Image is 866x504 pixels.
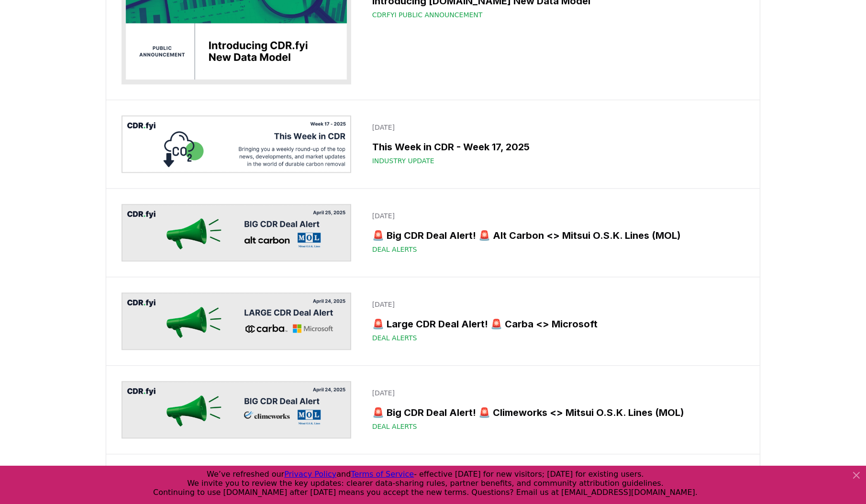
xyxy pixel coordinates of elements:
[122,381,351,438] img: 🚨 Big CDR Deal Alert! 🚨 Climeworks <> Mitsui O.S.K. Lines (MOL) blog post image
[372,317,739,331] h3: 🚨 Large CDR Deal Alert! 🚨 Carba <> Microsoft
[372,300,739,309] p: [DATE]
[372,405,739,420] h3: 🚨 Big CDR Deal Alert! 🚨 Climeworks <> Mitsui O.S.K. Lines (MOL)
[372,388,739,398] p: [DATE]
[122,292,351,350] img: 🚨 Large CDR Deal Alert! 🚨 Carba <> Microsoft blog post image
[372,156,434,166] span: Industry Update
[366,205,744,260] a: [DATE]🚨 Big CDR Deal Alert! 🚨 Alt Carbon <> Mitsui O.S.K. Lines (MOL)Deal Alerts
[372,211,739,221] p: [DATE]
[372,123,739,132] p: [DATE]
[366,294,744,348] a: [DATE]🚨 Large CDR Deal Alert! 🚨 Carba <> MicrosoftDeal Alerts
[372,228,739,243] h3: 🚨 Big CDR Deal Alert! 🚨 Alt Carbon <> Mitsui O.S.K. Lines (MOL)
[372,10,483,20] span: CDRfyi Public Announcement
[366,382,744,437] a: [DATE]🚨 Big CDR Deal Alert! 🚨 Climeworks <> Mitsui O.S.K. Lines (MOL)Deal Alerts
[372,422,417,431] span: Deal Alerts
[122,115,351,173] img: This Week in CDR - Week 17, 2025 blog post image
[372,245,417,254] span: Deal Alerts
[372,140,739,154] h3: This Week in CDR - Week 17, 2025
[122,204,351,261] img: 🚨 Big CDR Deal Alert! 🚨 Alt Carbon <> Mitsui O.S.K. Lines (MOL) blog post image
[366,117,744,171] a: [DATE]This Week in CDR - Week 17, 2025Industry Update
[372,333,417,343] span: Deal Alerts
